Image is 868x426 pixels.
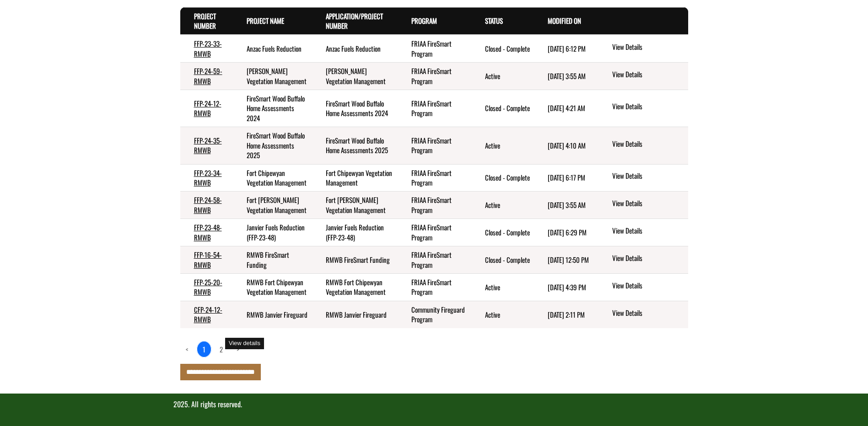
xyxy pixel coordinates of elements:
[398,63,472,90] td: FRIAA FireSmart Program
[548,309,585,319] time: [DATE] 2:11 PM
[398,301,472,328] td: Community Fireguard Program
[180,127,233,164] td: FFP-24-35-RMWB
[180,164,233,192] td: FFP-23-34-RMWB
[312,301,398,328] td: RMWB Janvier Fireguard
[194,98,221,118] a: FFP-24-12-RMWB
[471,35,534,62] td: Closed - Complete
[180,219,233,246] td: FFP-23-48-RMWB
[233,63,312,90] td: Conklin Vegetation Management
[471,164,534,192] td: Closed - Complete
[194,222,222,242] a: FFP-23-48-RMWB
[548,227,587,237] time: [DATE] 6:29 PM
[312,63,398,90] td: Conklin Vegetation Management
[612,139,684,150] a: View details
[534,301,597,328] td: 8/11/2025 2:11 PM
[312,127,398,164] td: FireSmart Wood Buffalo Home Assessments 2025
[548,140,586,150] time: [DATE] 4:10 AM
[612,281,684,292] a: View details
[471,273,534,301] td: Active
[180,301,233,328] td: CFP-24-12-RMWB
[597,7,688,35] th: Actions
[312,273,398,301] td: RMWB Fort Chipewyan Vegetation Management
[180,192,233,219] td: FFP-24-58-RMWB
[534,127,597,164] td: 8/11/2025 4:10 AM
[534,273,597,301] td: 7/28/2025 4:39 PM
[597,164,688,192] td: action menu
[597,246,688,274] td: action menu
[194,195,222,214] a: FFP-24-58-RMWB
[612,226,684,237] a: View details
[194,250,222,269] a: FFP-16-54-RMWB
[180,35,233,62] td: FFP-23-33-RMWB
[398,90,472,127] td: FRIAA FireSmart Program
[471,127,534,164] td: Active
[312,192,398,219] td: Fort McMurray Vegetation Management
[485,16,503,26] a: Status
[398,192,472,219] td: FRIAA FireSmart Program
[398,127,472,164] td: FRIAA FireSmart Program
[612,171,684,182] a: View details
[233,192,312,219] td: Fort McMurray Vegetation Management
[214,341,228,357] a: page 2
[194,135,222,155] a: FFP-24-35-RMWB
[233,164,312,192] td: Fort Chipewyan Vegetation Management
[180,90,233,127] td: FFP-24-12-RMWB
[597,301,688,328] td: action menu
[534,246,597,274] td: 7/26/2023 12:50 PM
[548,16,581,26] a: Modified On
[534,63,597,90] td: 8/11/2025 3:55 AM
[597,273,688,301] td: action menu
[612,253,684,264] a: View details
[612,308,684,319] a: View details
[233,219,312,246] td: Janvier Fuels Reduction (FFP-23-48)
[398,273,472,301] td: FRIAA FireSmart Program
[188,399,242,410] span: . All rights reserved.
[612,198,684,209] a: View details
[194,11,216,31] a: Project Number
[398,219,472,246] td: FRIAA FireSmart Program
[534,90,597,127] td: 8/11/2025 4:21 AM
[312,90,398,127] td: FireSmart Wood Buffalo Home Assessments 2024
[548,200,586,210] time: [DATE] 3:55 AM
[548,103,585,113] time: [DATE] 4:21 AM
[411,16,437,26] a: Program
[471,301,534,328] td: Active
[180,341,194,357] a: Previous page
[471,90,534,127] td: Closed - Complete
[312,35,398,62] td: Anzac Fuels Reduction
[534,35,597,62] td: 4/27/2024 6:12 PM
[194,304,222,324] a: CFP-24-12-RMWB
[233,301,312,328] td: RMWB Janvier Fireguard
[398,246,472,274] td: FRIAA FireSmart Program
[197,341,211,357] a: 1
[612,69,684,80] a: View details
[534,192,597,219] td: 8/11/2025 3:55 AM
[597,90,688,127] td: action menu
[398,164,472,192] td: FRIAA FireSmart Program
[231,341,245,357] a: Next page
[225,338,264,349] div: View details
[233,90,312,127] td: FireSmart Wood Buffalo Home Assessments 2024
[597,35,688,62] td: action menu
[194,168,222,187] a: FFP-23-34-RMWB
[612,101,684,112] a: View details
[312,246,398,274] td: RMWB FireSmart Funding
[597,127,688,164] td: action menu
[194,38,222,58] a: FFP-23-33-RMWB
[534,164,597,192] td: 4/27/2024 6:17 PM
[612,42,684,53] a: View details
[548,282,586,292] time: [DATE] 4:39 PM
[597,192,688,219] td: action menu
[471,192,534,219] td: Active
[180,273,233,301] td: FFP-25-20-RMWB
[548,172,585,182] time: [DATE] 6:17 PM
[471,219,534,246] td: Closed - Complete
[233,127,312,164] td: FireSmart Wood Buffalo Home Assessments 2025
[312,164,398,192] td: Fort Chipewyan Vegetation Management
[233,273,312,301] td: RMWB Fort Chipewyan Vegetation Management
[548,255,589,265] time: [DATE] 12:50 PM
[597,63,688,90] td: action menu
[548,43,586,53] time: [DATE] 6:12 PM
[312,219,398,246] td: Janvier Fuels Reduction (FFP-23-48)
[180,63,233,90] td: FFP-24-59-RMWB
